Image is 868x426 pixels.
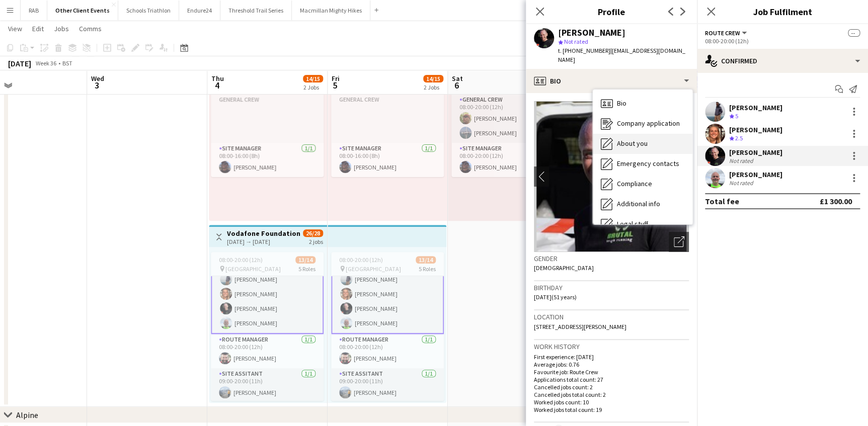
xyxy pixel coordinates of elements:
span: Company application [617,119,680,128]
app-card-role-placeholder: General Crew [331,94,444,143]
span: Not rated [564,38,588,45]
app-job-card: 08:00-16:00 (8h)1/1 [GEOGRAPHIC_DATA]1 RoleGeneral CrewSite Manager1/108:00-16:00 (8h)[PERSON_NAME] [211,70,324,177]
app-card-role: Route Manager1/108:00-20:00 (12h)[PERSON_NAME] [331,334,444,368]
div: £1 300.00 [820,196,852,206]
div: [PERSON_NAME] [558,28,625,37]
app-card-role: Site Assitant1/109:00-20:00 (11h)[PERSON_NAME] [211,368,324,402]
span: 13/14 [295,256,315,264]
div: [PERSON_NAME] [729,103,782,112]
div: 08:00-20:00 (12h) [705,37,860,45]
div: Confirmed [697,49,868,73]
span: Legal stuff [617,219,648,228]
div: About you [593,134,692,154]
h3: Profile [526,5,697,18]
p: Favourite job: Route Crew [534,368,689,376]
span: 13/14 [416,256,436,264]
p: Cancelled jobs count: 2 [534,383,689,391]
div: Not rated [729,179,755,187]
div: Legal stuff [593,214,692,234]
button: Route Crew [705,29,748,37]
span: Jobs [54,24,69,33]
app-card-role: Site Manager1/108:00-20:00 (12h)[PERSON_NAME] [451,143,564,177]
span: [GEOGRAPHIC_DATA] [346,265,401,273]
span: 3 [90,79,104,91]
button: RAB [21,1,47,20]
span: Compliance [617,179,652,188]
div: [DATE] [8,58,31,68]
app-job-card: 08:00-20:00 (12h)3/3 [GEOGRAPHIC_DATA]2 RolesGeneral Crew2/208:00-20:00 (12h)[PERSON_NAME][PERSON... [451,70,564,177]
div: Compliance [593,174,692,194]
p: Cancelled jobs total count: 2 [534,391,689,398]
p: Worked jobs count: 10 [534,398,689,406]
span: View [8,24,22,33]
div: Open photos pop-in [669,232,689,252]
span: 14/15 [423,75,443,82]
app-job-card: 08:00-20:00 (12h)13/14 [GEOGRAPHIC_DATA]5 RolesRoute Crew4/408:00-20:00 (12h)[PERSON_NAME][PERSON... [331,252,444,401]
h3: Work history [534,342,689,351]
span: Sat [452,74,463,83]
span: [DEMOGRAPHIC_DATA] [534,264,594,272]
app-card-role: Route Crew4/408:00-20:00 (12h)[PERSON_NAME][PERSON_NAME][PERSON_NAME][PERSON_NAME] [211,254,324,334]
span: [STREET_ADDRESS][PERSON_NAME] [534,323,626,330]
div: [PERSON_NAME] [729,148,782,157]
app-card-role: Site Manager1/108:00-16:00 (8h)[PERSON_NAME] [331,143,444,177]
span: t. [PHONE_NUMBER] [558,47,610,54]
div: [PERSON_NAME] [729,125,782,134]
span: 14/15 [303,75,323,82]
div: Bio [593,94,692,114]
span: Week 36 [33,59,58,67]
span: Additional info [617,199,660,208]
app-card-role: Site Manager1/108:00-16:00 (8h)[PERSON_NAME] [211,143,324,177]
app-card-role: General Crew2/208:00-20:00 (12h)[PERSON_NAME][PERSON_NAME] [451,94,564,143]
button: Threshold Trail Series [220,1,292,20]
a: Comms [75,22,106,35]
button: Endure24 [179,1,220,20]
span: | [EMAIL_ADDRESS][DOMAIN_NAME] [558,47,685,63]
p: Average jobs: 0.76 [534,361,689,368]
app-job-card: 08:00-20:00 (12h)13/14 [GEOGRAPHIC_DATA]5 RolesRoute Crew4/408:00-20:00 (12h)[PERSON_NAME][PERSON... [211,252,324,401]
span: 6 [450,79,463,91]
h3: Location [534,312,689,321]
img: Crew avatar or photo [534,101,689,252]
span: 08:00-20:00 (12h) [219,256,263,264]
span: 5 Roles [419,265,436,273]
div: [PERSON_NAME] [729,170,782,179]
span: Fri [332,74,340,83]
app-card-role-placeholder: General Crew [211,94,324,143]
span: Route Crew [705,29,740,37]
app-job-card: 08:00-16:00 (8h)1/1 [GEOGRAPHIC_DATA]1 RoleGeneral CrewSite Manager1/108:00-16:00 (8h)[PERSON_NAME] [331,70,444,177]
span: [GEOGRAPHIC_DATA] [225,265,281,273]
h3: Gender [534,254,689,263]
span: -- [848,29,860,37]
div: [DATE] → [DATE] [227,238,300,245]
span: 5 [330,79,340,91]
span: 08:00-20:00 (12h) [339,256,383,264]
div: Company application [593,114,692,134]
span: Wed [91,74,104,83]
span: Thu [211,74,224,83]
div: Alpine [16,410,38,420]
button: Other Client Events [47,1,118,20]
h3: Birthday [534,283,689,292]
p: Worked jobs total count: 19 [534,406,689,413]
span: 26/28 [303,229,323,237]
div: 2 Jobs [303,83,323,91]
h3: Job Fulfilment [697,5,868,18]
span: Edit [32,24,44,33]
app-card-role: Site Assitant1/109:00-20:00 (11h)[PERSON_NAME] [331,368,444,402]
div: BST [62,59,72,67]
p: First experience: [DATE] [534,353,689,361]
button: Schools Triathlon [118,1,179,20]
div: Total fee [705,196,739,206]
app-card-role: Route Manager1/108:00-20:00 (12h)[PERSON_NAME] [211,334,324,368]
span: Bio [617,99,626,108]
div: 2 Jobs [424,83,443,91]
span: About you [617,139,648,148]
span: Comms [79,24,102,33]
span: Emergency contacts [617,159,679,168]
